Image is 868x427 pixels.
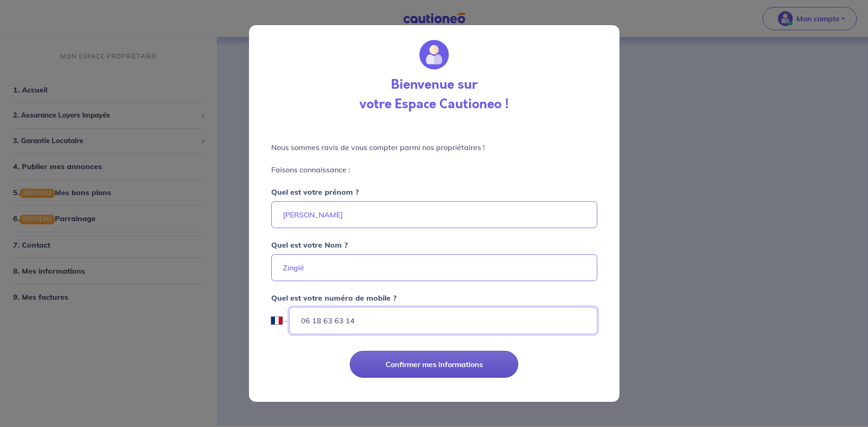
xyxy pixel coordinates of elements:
button: Confirmer mes informations [350,351,518,378]
img: wallet_circle [419,40,449,70]
input: Ex : 06 06 06 06 06 [289,307,597,334]
p: Nous sommes ravis de vous compter parmi nos propriétaires ! [271,142,597,153]
input: Ex : Durand [271,254,597,281]
h3: votre Espace Cautioneo ! [359,97,509,112]
input: Ex : Martin [271,201,597,228]
strong: Quel est votre numéro de mobile ? [271,293,397,302]
p: Faisons connaissance : [271,164,597,175]
strong: Quel est votre Nom ? [271,240,348,250]
strong: Quel est votre prénom ? [271,187,359,197]
h3: Bienvenue sur [391,77,477,93]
